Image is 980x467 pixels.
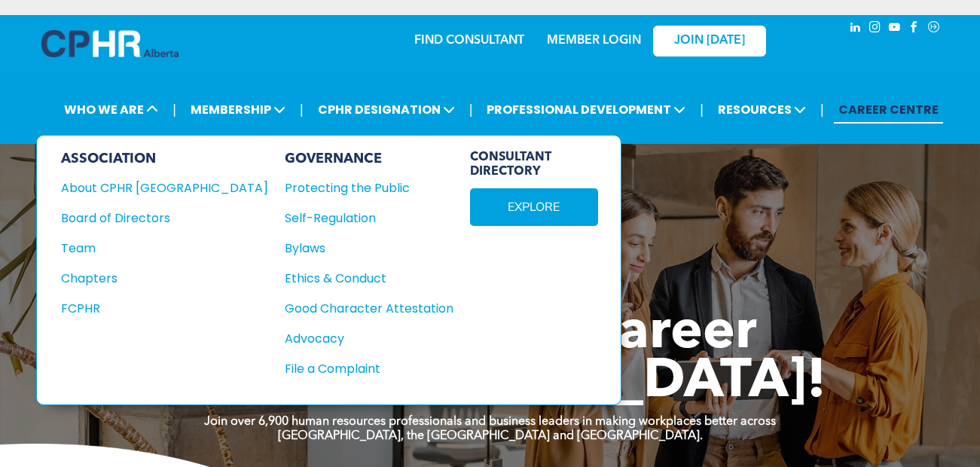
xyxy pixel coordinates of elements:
span: WHO WE ARE [60,96,163,124]
a: facebook [906,19,923,39]
span: JOIN [DATE] [674,34,745,48]
a: Social network [926,19,942,39]
div: Advocacy [285,329,437,348]
a: Protecting the Public [285,179,453,197]
a: linkedin [847,19,864,39]
div: About CPHR [GEOGRAPHIC_DATA] [61,179,248,197]
a: Bylaws [285,239,453,258]
a: Good Character Attestation [285,299,453,318]
strong: Join over 6,900 human resources professionals and business leaders in making workplaces better ac... [204,416,776,428]
div: FCPHR [61,299,248,318]
a: MEMBER LOGIN [547,35,641,47]
a: JOIN [DATE] [653,26,766,56]
a: FIND CONSULTANT [414,35,524,47]
div: Ethics & Conduct [285,269,437,288]
a: youtube [887,19,903,39]
span: CONSULTANT DIRECTORY [470,151,598,179]
div: GOVERNANCE [285,151,453,167]
a: About CPHR [GEOGRAPHIC_DATA] [61,179,268,197]
span: PROFESSIONAL DEVELOPMENT [482,96,690,124]
a: Team [61,239,268,258]
img: A blue and white logo for cp alberta [41,30,179,57]
a: instagram [867,19,884,39]
li: | [469,94,473,125]
a: EXPLORE [470,188,598,226]
div: ASSOCIATION [61,151,268,167]
div: Protecting the Public [285,179,437,197]
span: MEMBERSHIP [186,96,290,124]
div: Team [61,239,248,258]
span: CPHR DESIGNATION [313,96,459,124]
div: Bylaws [285,239,437,258]
li: | [300,94,304,125]
a: Board of Directors [61,209,268,227]
strong: [GEOGRAPHIC_DATA], the [GEOGRAPHIC_DATA] and [GEOGRAPHIC_DATA]. [278,430,703,442]
a: Advocacy [285,329,453,348]
a: Ethics & Conduct [285,269,453,288]
div: Board of Directors [61,209,248,227]
li: | [172,94,176,125]
div: Self-Regulation [285,209,437,227]
li: | [700,94,704,125]
a: CAREER CENTRE [834,96,943,124]
li: | [820,94,824,125]
a: Self-Regulation [285,209,453,227]
a: Chapters [61,269,268,288]
div: Chapters [61,269,248,288]
span: RESOURCES [713,96,811,124]
div: File a Complaint [285,359,437,378]
div: Good Character Attestation [285,299,437,318]
a: File a Complaint [285,359,453,378]
a: FCPHR [61,299,268,318]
